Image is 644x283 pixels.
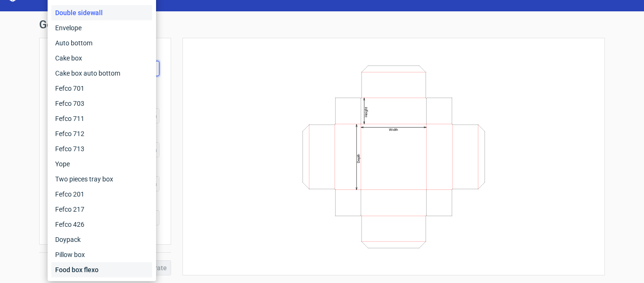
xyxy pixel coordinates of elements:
div: Auto bottom [51,35,152,51]
text: Depth [356,154,361,163]
div: Cake box auto bottom [51,66,152,81]
text: Height [364,107,368,117]
div: Two pieces tray box [51,172,152,187]
div: Fefco 711 [51,111,152,126]
div: Fefco 712 [51,126,152,141]
div: Pillow box [51,247,152,262]
div: Fefco 217 [51,202,152,217]
div: Double sidewall [51,5,152,20]
div: Fefco 201 [51,187,152,202]
div: Yope [51,156,152,172]
div: Envelope [51,20,152,35]
div: Fefco 713 [51,141,152,156]
div: Fefco 701 [51,81,152,96]
div: Doypack [51,232,152,247]
div: Cake box [51,51,152,66]
div: Fefco 703 [51,96,152,111]
text: Width [389,128,398,132]
div: Food box flexo [51,262,152,277]
h1: Generate new dieline [39,19,605,30]
div: Fefco 426 [51,217,152,232]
